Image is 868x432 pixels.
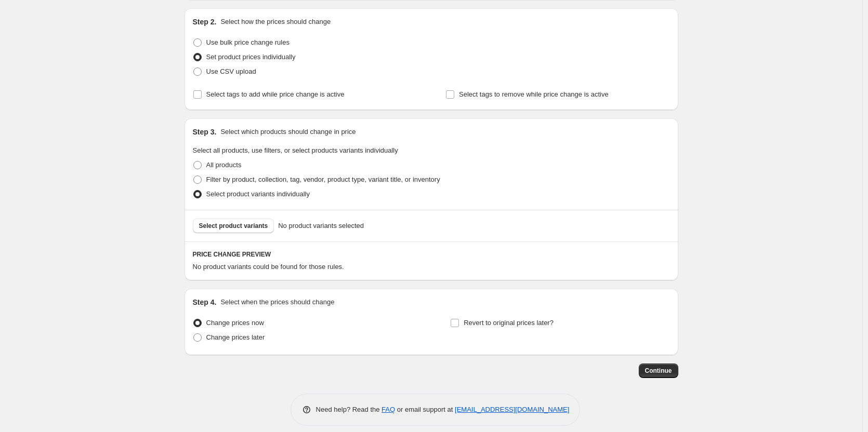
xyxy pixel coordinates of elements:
p: Select which products should change in price [220,127,356,137]
span: or email support at [395,406,455,413]
span: Select tags to add while price change is active [206,90,345,98]
p: Select when the prices should change [220,297,334,307]
span: No product variants selected [278,221,364,231]
span: Use CSV upload [206,67,256,75]
a: FAQ [382,406,395,413]
button: Select product variants [193,219,274,233]
span: Need help? Read the [316,406,382,413]
span: No product variants could be found for those rules. [193,263,344,271]
button: Continue [639,363,678,378]
span: Revert to original prices later? [464,319,554,327]
span: Select all products, use filters, or select products variants individually [193,146,398,154]
span: Select tags to remove while price change is active [459,90,609,98]
span: Use bulk price change rules [206,38,290,46]
span: Change prices now [206,319,264,327]
a: [EMAIL_ADDRESS][DOMAIN_NAME] [455,406,569,413]
h2: Step 4. [193,297,217,307]
h6: PRICE CHANGE PREVIEW [193,250,670,259]
span: All products [206,161,242,169]
span: Select product variants individually [206,190,310,198]
p: Select how the prices should change [220,17,331,27]
span: Continue [645,367,672,375]
span: Set product prices individually [206,53,296,61]
span: Select product variants [199,222,268,230]
h2: Step 2. [193,17,217,27]
span: Change prices later [206,333,265,341]
h2: Step 3. [193,127,217,137]
span: Filter by product, collection, tag, vendor, product type, variant title, or inventory [206,176,440,183]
